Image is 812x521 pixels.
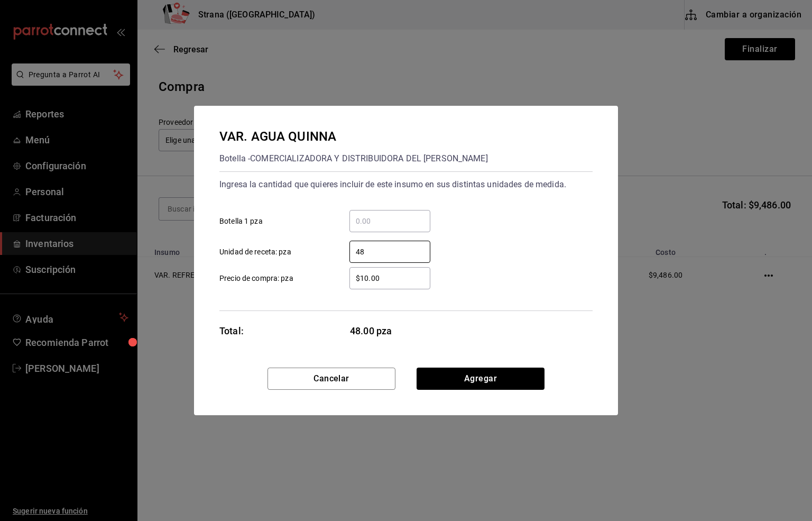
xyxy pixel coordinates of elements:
[219,150,488,167] div: Botella - COMERCIALIZADORA Y DISTRIBUIDORA DEL [PERSON_NAME]
[417,368,545,390] button: Agregar
[219,176,593,193] div: Ingresa la cantidad que quieres incluir de este insumo en sus distintas unidades de medida.
[350,324,431,338] span: 48.00 pza
[349,272,430,285] input: Precio de compra: pza
[349,215,430,227] input: Botella 1 pza
[219,216,263,227] span: Botella 1 pza
[219,127,488,146] div: VAR. AGUA QUINNA
[219,324,244,338] div: Total:
[219,246,291,258] span: Unidad de receta: pza
[349,245,430,258] input: Unidad de receta: pza
[219,273,293,284] span: Precio de compra: pza
[267,368,395,390] button: Cancelar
